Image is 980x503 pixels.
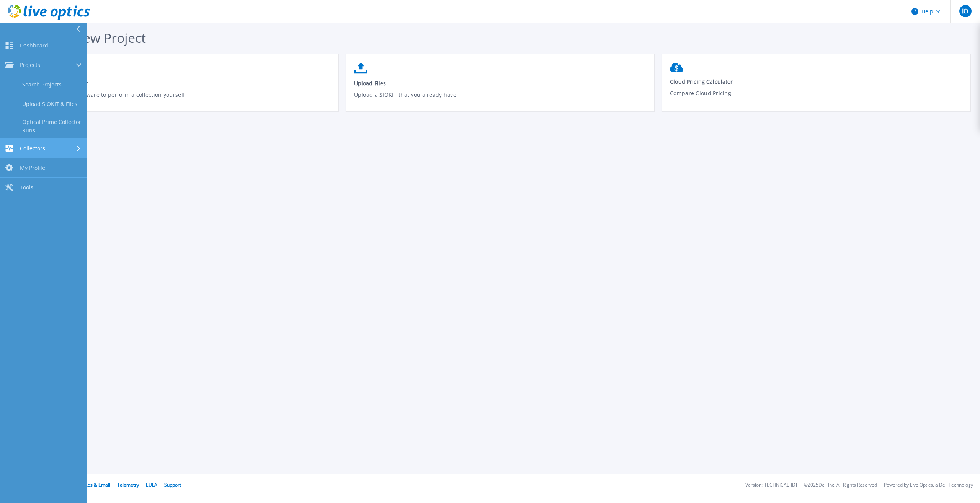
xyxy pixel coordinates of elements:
a: Ads & Email [85,482,110,488]
span: Dashboard [20,42,48,49]
span: Tools [20,184,33,191]
a: Telemetry [117,482,139,488]
li: Version: [TECHNICAL_ID] [745,483,797,488]
li: Powered by Live Optics, a Dell Technology [884,483,973,488]
a: EULA [146,482,157,488]
span: My Profile [20,164,45,171]
a: Upload FilesUpload a SIOKIT that you already have [346,59,655,114]
p: Upload a SIOKIT that you already have [354,91,647,108]
a: Cloud Pricing CalculatorCompare Cloud Pricing [662,59,970,112]
span: Download Collector [38,80,331,87]
span: Projects [20,62,40,68]
p: Download the software to perform a collection yourself [38,91,331,108]
li: © 2025 Dell Inc. All Rights Reserved [804,483,877,488]
span: Upload Files [354,80,647,87]
p: Compare Cloud Pricing [670,89,963,107]
span: Start a New Project [30,29,146,47]
a: Download CollectorDownload the software to perform a collection yourself [30,59,338,114]
span: Collectors [20,145,45,152]
span: IO [962,8,968,14]
span: Cloud Pricing Calculator [670,78,963,85]
a: Support [164,482,181,488]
